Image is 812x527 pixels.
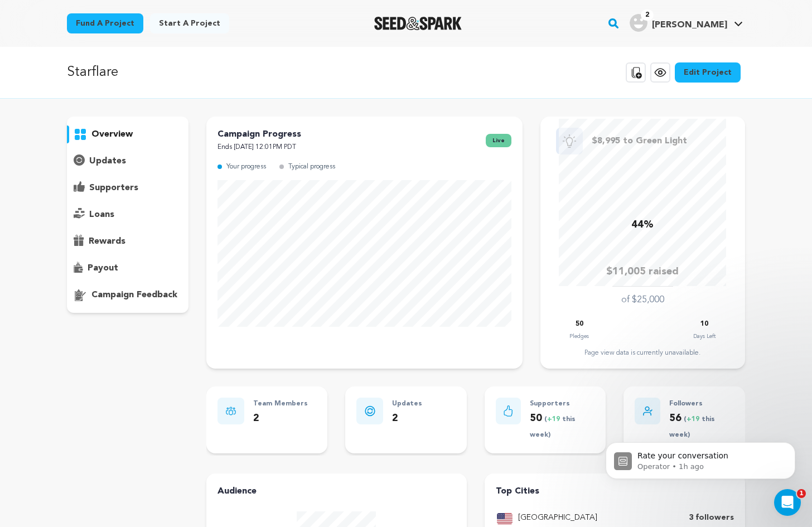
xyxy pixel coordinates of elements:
img: user.png [630,14,647,32]
span: 1 [797,489,806,498]
p: Starflare [67,62,118,83]
iframe: Intercom notifications message [589,419,812,497]
p: [GEOGRAPHIC_DATA] [518,511,597,525]
p: 2 [253,410,308,427]
h4: Top Cities [496,485,734,498]
p: campaign feedback [91,288,177,302]
img: Seed&Spark Logo Dark Mode [374,17,462,30]
p: 10 [700,318,708,331]
p: Campaign Progress [217,128,301,141]
p: overview [91,128,133,141]
p: updates [89,154,126,168]
p: Updates [392,398,422,410]
p: 3 followers [689,511,734,525]
p: Pledges [569,331,589,342]
iframe: Intercom live chat [774,489,801,516]
a: Start a project [150,13,229,33]
p: Followers [669,398,734,410]
span: Laura R.'s Profile [627,12,745,35]
p: of $25,000 [621,293,664,307]
button: rewards [67,233,188,250]
p: Days Left [693,331,716,342]
button: loans [67,206,188,224]
p: supporters [89,181,138,195]
span: live [486,134,511,147]
p: 50 [576,318,583,331]
span: ( this week) [530,416,576,439]
span: +19 [687,416,702,423]
p: 56 [669,410,734,443]
a: Edit Project [675,62,741,83]
button: updates [67,152,188,170]
p: 50 [530,410,594,443]
a: Seed&Spark Homepage [374,17,462,30]
span: +19 [547,416,562,423]
span: ( this week) [669,416,715,439]
p: Your progress [226,161,266,173]
p: Supporters [530,398,594,410]
h4: Audience [217,485,456,498]
a: Laura R.'s Profile [627,12,745,32]
div: Page view data is currently unavailable. [552,349,734,357]
p: payout [88,262,118,275]
button: campaign feedback [67,286,188,304]
p: Typical progress [288,161,335,173]
p: 44% [631,217,654,233]
p: Ends [DATE] 12:01PM PDT [217,141,301,154]
span: 2 [641,9,654,21]
button: payout [67,259,188,277]
p: 2 [392,410,422,427]
a: Fund a project [67,13,143,33]
p: Team Members [253,398,308,410]
p: rewards [89,235,125,248]
button: overview [67,125,188,143]
span: [PERSON_NAME] [652,21,727,30]
button: supporters [67,179,188,197]
div: Laura R.'s Profile [630,14,727,32]
p: loans [89,208,114,221]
